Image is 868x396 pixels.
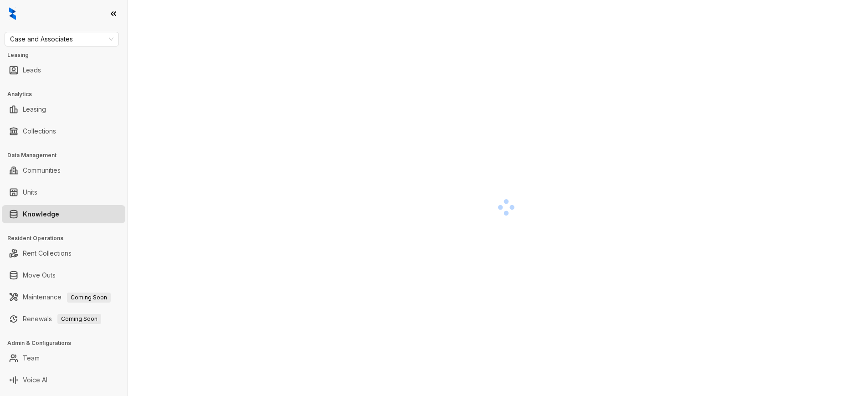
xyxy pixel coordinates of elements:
li: Rent Collections [2,244,125,262]
li: Leads [2,61,125,79]
li: Voice AI [2,371,125,389]
h3: Resident Operations [7,234,127,242]
span: Case and Associates [10,32,113,46]
a: Rent Collections [23,244,72,262]
a: Communities [23,161,61,180]
a: Voice AI [23,371,47,389]
li: Move Outs [2,266,125,284]
a: Leasing [23,100,46,118]
li: Collections [2,122,125,140]
h3: Leasing [7,51,127,59]
h3: Data Management [7,151,127,159]
span: Coming Soon [57,314,101,324]
li: Leasing [2,100,125,118]
a: Knowledge [23,205,59,223]
a: Leads [23,61,41,79]
li: Renewals [2,310,125,328]
a: Collections [23,122,56,140]
h3: Admin & Configurations [7,339,127,347]
a: RenewalsComing Soon [23,310,101,328]
a: Units [23,183,37,201]
li: Communities [2,161,125,180]
a: Move Outs [23,266,56,284]
li: Maintenance [2,288,125,306]
li: Knowledge [2,205,125,223]
a: Team [23,349,40,367]
li: Team [2,349,125,367]
img: logo [9,7,16,20]
span: Coming Soon [67,293,111,303]
h3: Analytics [7,90,127,98]
li: Units [2,183,125,201]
